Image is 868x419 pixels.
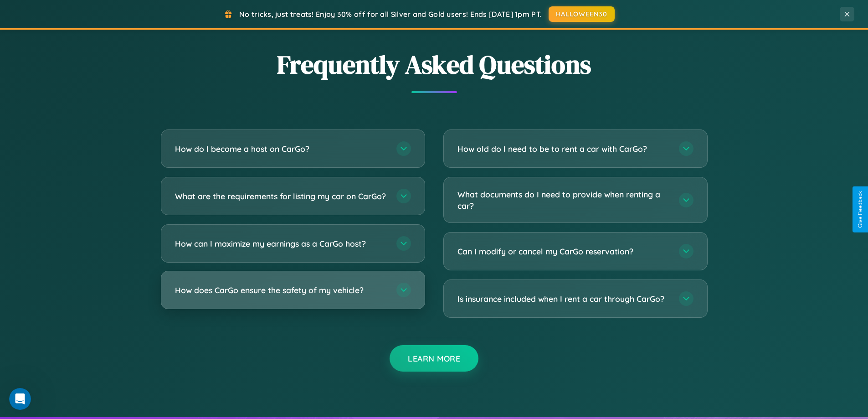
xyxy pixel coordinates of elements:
h3: How do I become a host on CarGo? [175,143,387,155]
h3: Can I modify or cancel my CarGo reservation? [457,246,670,257]
h3: How does CarGo ensure the safety of my vehicle? [175,285,387,296]
h3: What are the requirements for listing my car on CarGo? [175,191,387,202]
h3: How old do I need to be to rent a car with CarGo? [457,143,670,155]
h2: Frequently Asked Questions [161,47,708,82]
button: HALLOWEEN30 [549,6,615,22]
span: No tricks, just treats! Enjoy 30% off for all Silver and Gold users! Ends [DATE] 1pm PT. [239,10,542,19]
h3: Is insurance included when I rent a car through CarGo? [457,293,670,305]
div: Give Feedback [857,191,863,228]
h3: What documents do I need to provide when renting a car? [457,189,670,211]
button: Learn More [390,345,478,372]
h3: How can I maximize my earnings as a CarGo host? [175,238,387,249]
iframe: Intercom live chat [9,388,31,410]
